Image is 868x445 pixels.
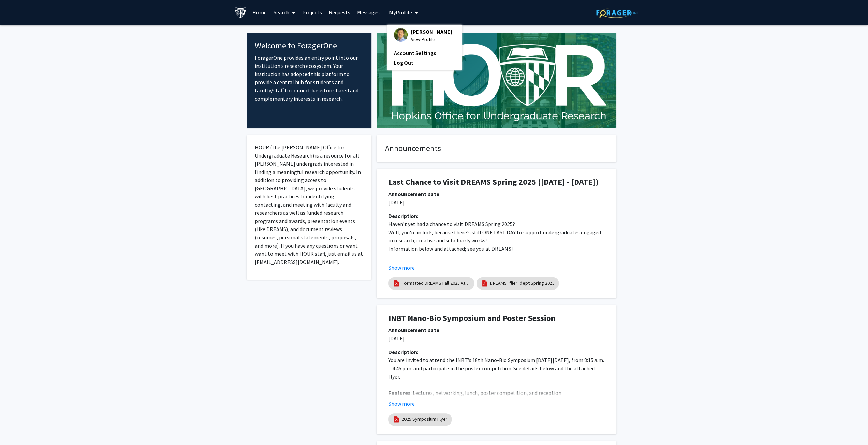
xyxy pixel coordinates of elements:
[411,35,452,43] span: View Profile
[388,244,604,253] p: Information below and attached; see you at DREAMS!
[388,400,415,408] button: Show more
[490,280,555,287] a: DREAMS_flier_dept Spring 2025
[377,33,616,128] img: Cover Image
[388,198,604,206] p: [DATE]
[481,280,488,287] img: pdf_icon.png
[411,28,452,35] span: [PERSON_NAME]
[402,416,447,423] a: 2025 Symposium Flyer
[255,143,364,266] p: HOUR (the [PERSON_NAME] Office for Undergraduate Research) is a resource for all [PERSON_NAME] un...
[394,49,455,57] a: Account Settings
[394,28,408,42] img: Profile Picture
[325,0,354,24] a: Requests
[388,220,604,228] p: Haven't yet had a chance to visit DREAMS Spring 2025?
[388,264,415,272] button: Show more
[388,177,604,187] h1: Last Chance to Visit DREAMS Spring 2025 ([DATE] - [DATE])
[235,6,247,18] img: Johns Hopkins University Logo
[596,8,639,18] img: ForagerOne Logo
[388,389,411,396] strong: Features
[393,280,400,287] img: pdf_icon.png
[389,9,412,16] span: My Profile
[394,28,452,43] div: Profile Picture[PERSON_NAME]View Profile
[299,0,325,24] a: Projects
[388,334,604,342] p: [DATE]
[388,313,604,323] h1: INBT Nano-Bio Symposium and Poster Session
[249,0,270,24] a: Home
[388,348,604,356] div: Description:
[388,212,604,220] div: Description:
[393,416,400,423] img: pdf_icon.png
[394,59,455,67] a: Log Out
[255,41,364,51] h4: Welcome to ForagerOne
[5,414,29,440] iframe: Chat
[388,356,604,381] p: You are invited to attend the INBT’s 18th Nano-Bio Symposium [DATE][DATE], from 8:15 a.m. – 4:45 ...
[385,144,608,153] h4: Announcements
[270,0,299,24] a: Search
[255,54,364,103] p: ForagerOne provides an entry point into our institution’s research ecosystem. Your institution ha...
[354,0,383,24] a: Messages
[388,228,604,244] p: Well, you're in luck, because there's still ONE LAST DAY to support undergraduates engaged in res...
[388,326,604,334] div: Announcement Date
[388,190,604,198] div: Announcement Date
[402,280,470,287] a: Formatted DREAMS Fall 2025 Attend Flyer
[388,389,604,397] p: : Lectures, networking, lunch, poster competition, and reception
